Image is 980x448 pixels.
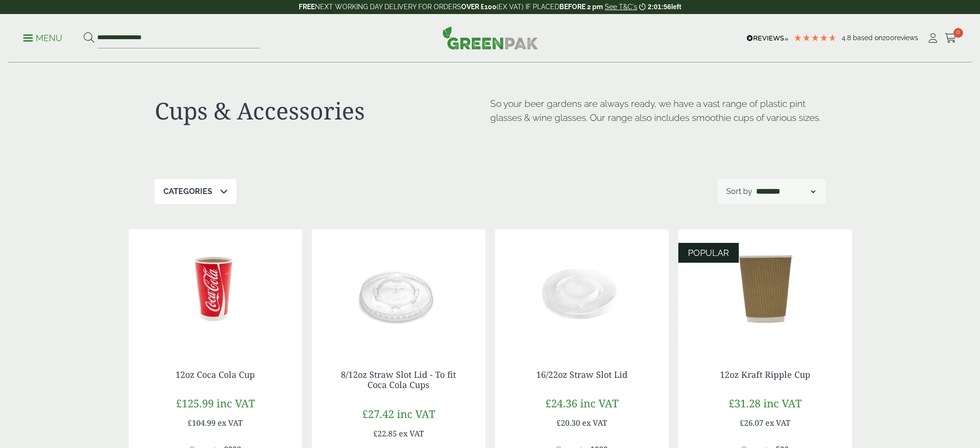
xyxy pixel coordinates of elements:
[726,186,752,197] p: Sort by
[341,369,456,391] a: 8/12oz Straw Slot Lid - To fit Coca Cola Cups
[605,3,637,11] a: See T&C's
[461,3,497,11] strong: OVER £100
[754,186,817,197] select: Shop order
[155,97,490,125] h1: Cups & Accessories
[299,3,315,11] strong: FREE
[176,396,214,410] span: £125.99
[953,28,963,38] span: 0
[580,396,618,410] span: inc VAT
[23,32,62,44] p: Menu
[399,428,424,439] span: ex VAT
[763,396,802,410] span: inc VAT
[945,33,957,43] i: Cart
[927,33,939,43] i: My Account
[720,369,810,380] a: 12oz Kraft Ripple Cup
[842,34,853,42] span: 4.8
[746,35,789,42] img: REVIEWS.io
[793,33,837,42] div: 4.79 Stars
[23,32,62,42] a: Menu
[740,418,763,428] span: £26.07
[397,406,435,421] span: inc VAT
[218,418,243,428] span: ex VAT
[882,34,894,42] span: 200
[373,428,397,439] span: £22.85
[559,3,603,11] strong: BEFORE 2 pm
[853,34,882,42] span: Based on
[545,396,577,410] span: £24.36
[495,229,669,350] img: 16/22oz Straw Slot Coke Cup lid
[582,418,607,428] span: ex VAT
[729,396,761,410] span: £31.28
[671,3,681,11] span: left
[556,418,580,428] span: £20.30
[176,369,255,380] a: 12oz Coca Cola Cup
[536,369,628,380] a: 16/22oz Straw Slot Lid
[688,248,729,258] span: POPULAR
[765,418,790,428] span: ex VAT
[442,26,538,49] img: GreenPak Supplies
[163,186,212,197] p: Categories
[490,97,826,125] p: So your beer gardens are always ready, we have a vast range of plastic pint glasses & wine glasse...
[129,229,302,350] img: 12oz Coca Cola Cup with coke
[678,229,852,350] img: 12oz Kraft Ripple Cup-0
[648,3,671,11] span: 2:01:56
[945,31,957,45] a: 0
[188,418,216,428] span: £104.99
[362,406,394,421] span: £27.42
[894,34,918,42] span: reviews
[312,229,485,350] img: 12oz straw slot coke cup lid
[217,396,255,410] span: inc VAT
